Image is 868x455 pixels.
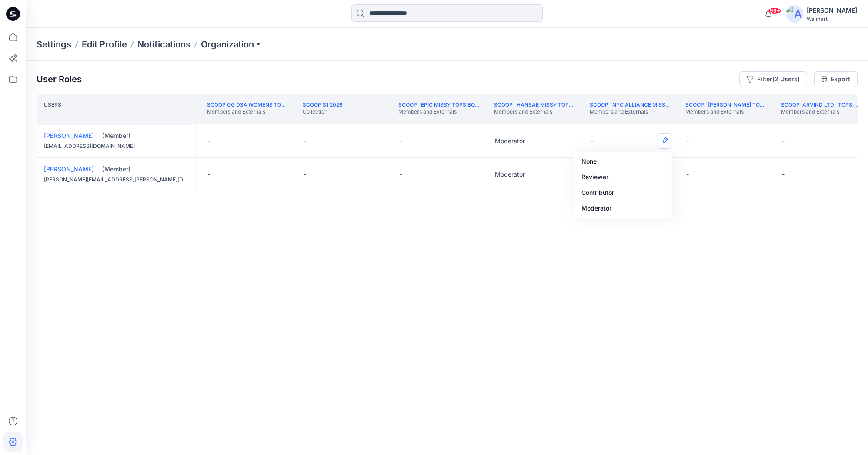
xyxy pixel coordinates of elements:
button: Filter(2 Users) [739,71,807,87]
p: Collection [303,108,343,115]
a: Export [814,71,858,87]
button: Moderator [576,201,670,216]
p: - [208,137,210,145]
a: Scoop_ Epic Missy Tops Bottoms Dress [398,101,513,108]
a: Scoop_ NYC Alliance Missy Tops Bottoms Dress [590,101,731,108]
div: (Member) [102,131,189,140]
p: - [399,170,402,179]
button: Edit Role [657,133,672,149]
a: Scoop_ [PERSON_NAME] Tops Bottoms Dresses [685,101,820,108]
a: Edit Profile [82,38,127,50]
p: Users [44,101,61,117]
p: Settings [37,38,71,50]
button: None [576,154,670,169]
a: Scoop S1 2026 [303,101,343,108]
div: [PERSON_NAME] [807,5,857,16]
p: - [304,170,306,179]
a: Scoop_ Hansae Missy Tops Bottoms Dress [494,101,619,108]
p: - [208,170,210,179]
p: - [304,137,306,145]
p: - [686,170,689,179]
p: - [782,137,785,145]
a: [PERSON_NAME] [44,165,94,173]
p: Members and Externals [398,108,480,115]
p: - [591,137,593,145]
p: Members and Externals [590,108,671,115]
span: 99+ [768,7,781,14]
button: Contributor [576,185,670,201]
p: Members and Externals [207,108,289,115]
p: Members and Externals [494,108,576,115]
img: avatar [786,5,803,23]
a: Scoop GG D34 Womens Tops and Dresses [207,101,327,108]
div: Walmart [807,16,857,22]
p: Members and Externals [781,108,863,115]
div: [EMAIL_ADDRESS][DOMAIN_NAME] [44,142,189,151]
button: Reviewer [576,169,670,185]
p: Moderator [495,170,525,179]
p: - [399,137,402,145]
p: - [782,170,785,179]
p: Moderator [495,137,525,145]
p: - [686,137,689,145]
p: Members and Externals [685,108,767,115]
a: Notifications [137,38,190,50]
a: [PERSON_NAME] [44,132,94,139]
p: User Roles [37,74,82,84]
div: [PERSON_NAME][EMAIL_ADDRESS][PERSON_NAME][DOMAIN_NAME] [44,175,189,184]
div: (Member) [102,165,189,174]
